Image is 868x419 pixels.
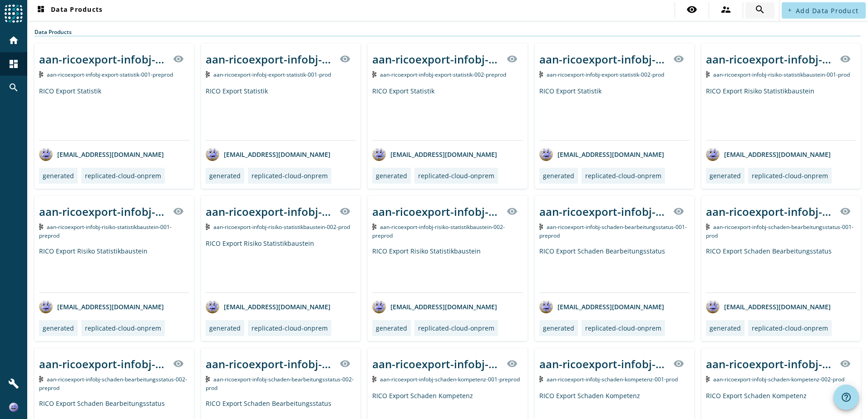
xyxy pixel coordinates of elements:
[206,147,330,161] div: [EMAIL_ADDRESS][DOMAIN_NAME]
[547,375,678,383] span: Kafka Topic: aan-ricoexport-infobj-schaden-kompetenz-001-prod
[547,71,664,78] span: Kafka Topic: aan-ricoexport-infobj-export-statistik-002-prod
[43,324,74,332] div: generated
[39,247,189,292] div: RICO Export Risiko Statistikbaustein
[8,82,19,93] mat-icon: search
[209,324,241,332] div: generated
[35,5,46,16] mat-icon: dashboard
[539,224,543,230] img: Kafka Topic: aan-ricoexport-infobj-schaden-bearbeitungsstatus-001-preprod
[43,171,74,180] div: generated
[840,206,851,217] mat-icon: visibility
[713,375,844,383] span: Kafka Topic: aan-ricoexport-infobj-schaden-kompetenz-002-prod
[5,5,23,23] img: spoud-logo.svg
[706,247,856,292] div: RICO Export Schaden Bearbeitungsstatus
[173,358,184,369] mat-icon: visibility
[39,376,43,382] img: Kafka Topic: aan-ricoexport-infobj-schaden-bearbeitungsstatus-002-preprod
[539,300,553,313] img: avatar
[840,358,851,369] mat-icon: visibility
[206,224,210,230] img: Kafka Topic: aan-ricoexport-infobj-risiko-statistikbaustein-002-prod
[206,356,334,371] div: aan-ricoexport-infobj-schaden-bearbeitungsstatus-002-_stage_
[706,147,720,161] img: avatar
[507,206,518,217] mat-icon: visibility
[252,324,328,332] div: replicated-cloud-onprem
[340,358,350,369] mat-icon: visibility
[686,4,697,15] mat-icon: visibility
[213,71,331,78] span: Kafka Topic: aan-ricoexport-infobj-export-statistik-001-prod
[539,223,687,239] span: Kafka Topic: aan-ricoexport-infobj-schaden-bearbeitungsstatus-001-preprod
[35,5,103,16] span: Data Products
[585,324,661,332] div: replicated-cloud-onprem
[39,147,53,161] img: avatar
[585,171,661,180] div: replicated-cloud-onprem
[706,356,834,371] div: aan-ricoexport-infobj-schaden-kompetenz-002-_stage_
[372,300,386,313] img: avatar
[706,52,834,67] div: aan-ricoexport-infobj-risiko-statistikbaustein-001-_stage_
[85,324,161,332] div: replicated-cloud-onprem
[543,324,574,332] div: generated
[752,171,828,180] div: replicated-cloud-onprem
[372,223,505,239] span: Kafka Topic: aan-ricoexport-infobj-risiko-statistikbaustein-002-preprod
[8,378,19,389] mat-icon: build
[706,147,831,161] div: [EMAIL_ADDRESS][DOMAIN_NAME]
[752,324,828,332] div: replicated-cloud-onprem
[206,71,210,78] img: Kafka Topic: aan-ricoexport-infobj-export-statistik-001-prod
[8,58,19,69] mat-icon: dashboard
[710,171,741,180] div: generated
[539,52,668,67] div: aan-ricoexport-infobj-export-statistik-002-_stage_
[39,223,172,239] span: Kafka Topic: aan-ricoexport-infobj-risiko-statistikbaustein-001-preprod
[380,71,506,78] span: Kafka Topic: aan-ricoexport-infobj-export-statistik-002-preprod
[39,356,168,371] div: aan-ricoexport-infobj-schaden-bearbeitungsstatus-002-_stage_
[380,375,520,383] span: Kafka Topic: aan-ricoexport-infobj-schaden-kompetenz-001-preprod
[840,54,851,64] mat-icon: visibility
[39,300,53,313] img: avatar
[720,4,731,15] mat-icon: supervisor_account
[782,2,866,19] button: Add Data Product
[539,356,668,371] div: aan-ricoexport-infobj-schaden-kompetenz-001-_stage_
[673,54,684,64] mat-icon: visibility
[206,375,354,392] span: Kafka Topic: aan-ricoexport-infobj-schaden-bearbeitungsstatus-002-prod
[539,87,690,140] div: RICO Export Statistik
[841,392,852,403] mat-icon: help_outline
[39,52,168,67] div: aan-ricoexport-infobj-export-statistik-001-_stage_
[706,87,856,140] div: RICO Export Risiko Statistikbaustein
[713,71,850,78] span: Kafka Topic: aan-ricoexport-infobj-risiko-statistikbaustein-001-prod
[206,204,334,219] div: aan-ricoexport-infobj-risiko-statistikbaustein-002-_stage_
[539,147,553,161] img: avatar
[206,147,219,161] img: avatar
[673,206,684,217] mat-icon: visibility
[85,171,161,180] div: replicated-cloud-onprem
[376,324,407,332] div: generated
[39,147,164,161] div: [EMAIL_ADDRESS][DOMAIN_NAME]
[39,375,187,392] span: Kafka Topic: aan-ricoexport-infobj-schaden-bearbeitungsstatus-002-preprod
[39,71,43,78] img: Kafka Topic: aan-ricoexport-infobj-export-statistik-001-preprod
[372,52,501,67] div: aan-ricoexport-infobj-export-statistik-002-_stage_
[543,171,574,180] div: generated
[252,171,328,180] div: replicated-cloud-onprem
[673,358,684,369] mat-icon: visibility
[340,206,350,217] mat-icon: visibility
[418,324,494,332] div: replicated-cloud-onprem
[209,171,241,180] div: generated
[796,6,858,15] span: Add Data Product
[173,206,184,217] mat-icon: visibility
[706,300,831,313] div: [EMAIL_ADDRESS][DOMAIN_NAME]
[539,147,664,161] div: [EMAIL_ADDRESS][DOMAIN_NAME]
[539,71,543,78] img: Kafka Topic: aan-ricoexport-infobj-export-statistik-002-prod
[206,52,334,67] div: aan-ricoexport-infobj-export-statistik-001-_stage_
[9,403,18,412] img: 26a33c5f5886111b138cbb3a54b46891
[372,87,523,140] div: RICO Export Statistik
[539,247,690,292] div: RICO Export Schaden Bearbeitungsstatus
[539,204,668,219] div: aan-ricoexport-infobj-schaden-bearbeitungsstatus-001-_stage_
[507,358,518,369] mat-icon: visibility
[39,224,43,230] img: Kafka Topic: aan-ricoexport-infobj-risiko-statistikbaustein-001-preprod
[418,171,494,180] div: replicated-cloud-onprem
[706,223,854,239] span: Kafka Topic: aan-ricoexport-infobj-schaden-bearbeitungsstatus-001-prod
[706,300,720,313] img: avatar
[372,147,386,161] img: avatar
[206,300,219,313] img: avatar
[706,204,834,219] div: aan-ricoexport-infobj-schaden-bearbeitungsstatus-001-_stage_
[39,87,189,140] div: RICO Export Statistik
[710,324,741,332] div: generated
[213,223,350,231] span: Kafka Topic: aan-ricoexport-infobj-risiko-statistikbaustein-002-prod
[706,71,710,78] img: Kafka Topic: aan-ricoexport-infobj-risiko-statistikbaustein-001-prod
[206,87,356,140] div: RICO Export Statistik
